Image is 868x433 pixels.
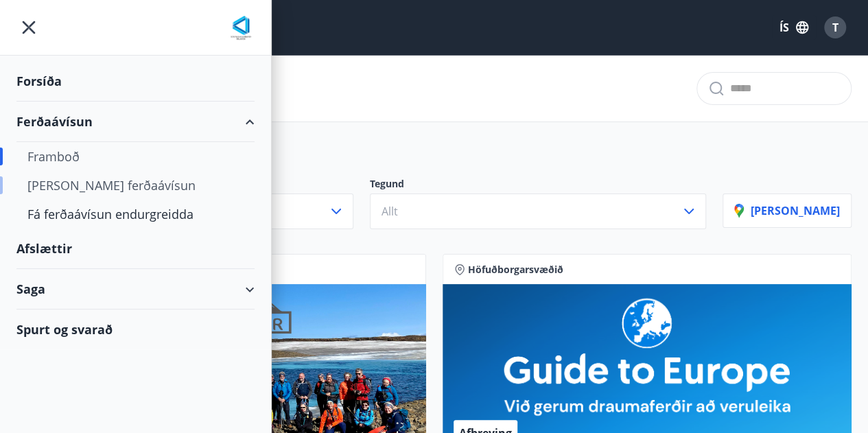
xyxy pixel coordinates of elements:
[832,20,838,35] span: T
[370,177,707,194] p: Tegund
[734,203,840,218] p: [PERSON_NAME]
[16,102,255,142] div: Ferðaávísun
[772,15,816,40] button: ÍS
[16,15,41,40] button: menu
[382,204,398,219] span: Allt
[16,309,255,349] div: Spurt og svarað
[370,194,707,229] button: Allt
[27,171,244,200] div: [PERSON_NAME] ferðaávísun
[468,263,563,277] span: Höfuðborgarsvæðið
[819,11,852,44] button: T
[16,269,255,309] div: Saga
[16,229,255,269] div: Afslættir
[227,15,255,43] img: union_logo
[27,200,244,229] div: Fá ferðaávísun endurgreidda
[16,61,255,102] div: Forsíða
[27,142,244,171] div: Framboð
[723,194,852,228] button: [PERSON_NAME]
